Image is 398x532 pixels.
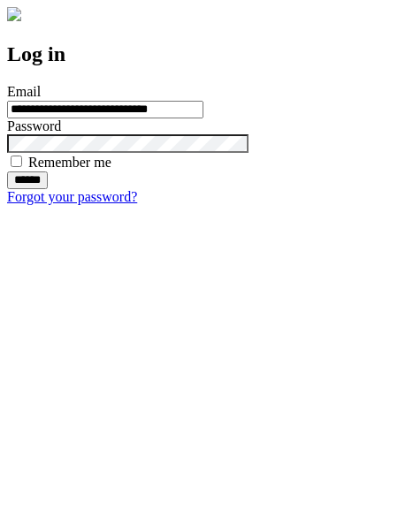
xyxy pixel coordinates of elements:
[7,189,137,204] a: Forgot your password?
[7,7,21,21] img: logo-4e3dc11c47720685a147b03b5a06dd966a58ff35d612b21f08c02c0306f2b779.png
[7,118,61,133] label: Password
[28,155,111,170] label: Remember me
[7,84,41,99] label: Email
[7,42,391,66] h2: Log in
